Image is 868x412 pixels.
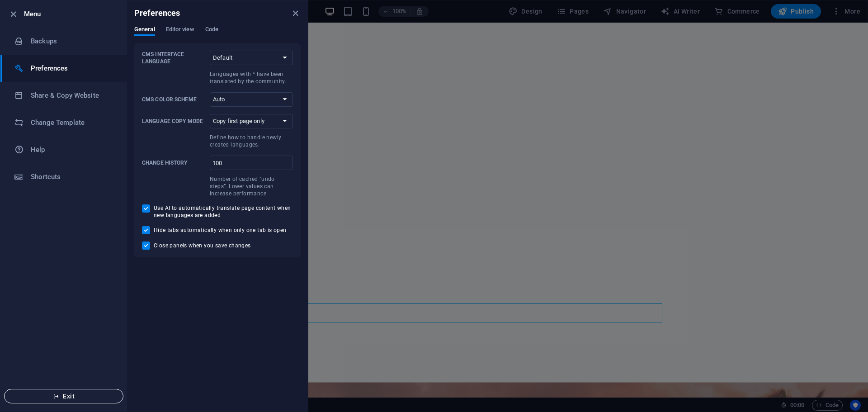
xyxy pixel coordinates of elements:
p: CMS Color Scheme [142,96,206,103]
h6: Preferences [134,8,180,19]
h6: Change Template [31,117,114,128]
select: CMS Interface LanguageLanguages with * have been translated by the community. [210,51,293,65]
h6: Help [31,144,114,155]
span: Exit [12,393,116,400]
span: Hide tabs automatically when only one tab is open [154,227,287,234]
span: Editor view [166,24,194,37]
a: Help [0,136,127,163]
h6: Preferences [31,63,114,74]
div: Preferences [134,26,301,43]
h6: Backups [31,36,114,47]
select: Language Copy ModeDefine how to handle newly created languages. [210,114,293,128]
h6: Shortcuts [31,171,114,182]
p: Change history [142,159,206,166]
p: Language Copy Mode [142,118,206,125]
h6: Menu [24,9,120,19]
p: CMS Interface Language [142,51,206,65]
select: CMS Color Scheme [210,92,293,107]
p: Define how to handle newly created languages. [210,134,293,148]
button: close [290,8,301,19]
input: Change historyNumber of cached “undo steps”. Lower values can increase performance. [210,156,293,170]
span: Code [205,24,218,37]
h6: Share & Copy Website [31,90,114,101]
p: Languages with * have been translated by the community. [210,71,293,85]
span: Use AI to automatically translate page content when new languages are added [154,204,293,219]
span: General [134,24,155,37]
span: Close panels when you save changes [154,242,251,249]
button: Exit [4,389,123,403]
p: Number of cached “undo steps”. Lower values can increase performance. [210,175,293,197]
